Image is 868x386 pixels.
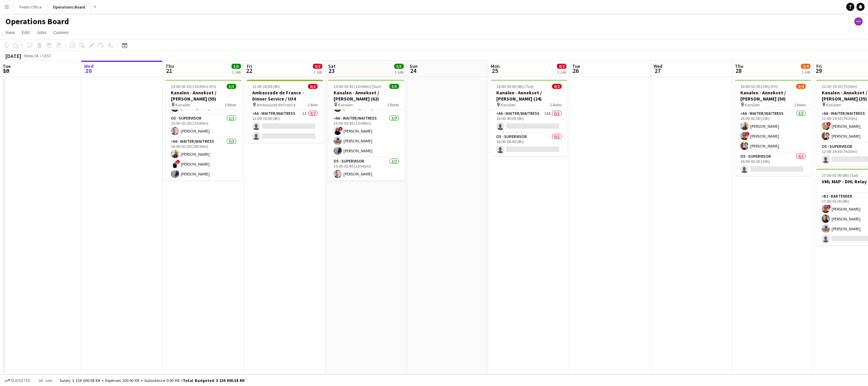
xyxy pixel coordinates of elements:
app-card-role: A6 - WAITER/WAITRESS13A0/116:00-00:00 (8h) [491,110,567,133]
app-user-avatar: Support Team [854,17,863,26]
span: Comms [53,29,69,35]
button: Budgeted [3,377,32,384]
span: Budgeted [11,378,31,383]
app-card-role: O5 - SUPERVISOR0/116:00-00:00 (8h) [491,133,567,156]
span: Kanalen [501,102,516,107]
span: All jobs [37,378,54,383]
div: [DATE] [5,52,21,59]
span: 29 [815,67,822,75]
span: Edit [22,29,30,35]
span: Kanalen [745,102,760,107]
button: Operations Board [47,0,91,14]
div: 1 Job [395,70,403,75]
span: 16:00-02:00 (10h) (Fri) [740,84,778,89]
span: 15:00-02:30 (11h30m) (Fri) [171,84,216,89]
span: 0/2 [313,64,322,69]
span: 23 [327,67,336,75]
span: 5/5 [227,84,236,89]
h3: Kanalen - Annekset / [PERSON_NAME] (50) [735,90,811,102]
span: Kanalen [826,102,841,107]
span: Tue [3,63,11,69]
span: ! [745,132,750,136]
span: 19 [2,67,11,75]
h1: Operations Board [5,16,69,27]
app-card-role: A6 - WAITER/WAITRESS1I0/212:00-16:00 (4h) [247,110,323,143]
div: Salary 3 134 600.58 KR + Expenses 200.00 KR + Subsistence 0.00 KR = [60,378,244,383]
a: View [3,28,18,37]
div: 1 Job [232,70,241,75]
span: 3 Roles [225,102,236,107]
a: Jobs [34,28,49,37]
span: 0/2 [557,64,566,69]
span: 3/4 [796,84,806,89]
span: 27 [653,67,662,75]
span: ! [176,160,180,164]
span: Week 34 [22,53,39,58]
div: CEST [42,53,51,58]
span: ! [339,127,343,131]
span: Thu [735,63,743,69]
app-job-card: 16:00-02:00 (10h) (Fri)3/4Kanalen - Annekset / [PERSON_NAME] (50) Kanalen2 RolesA6 - WAITER/WAITR... [735,80,811,176]
span: 17:00-01:00 (8h) (Sat) [822,173,858,178]
h3: Kanalen - Annekset / [PERSON_NAME] (24) [491,90,567,102]
span: Wed [84,63,94,69]
span: 12:00-19:30 (7h30m) [822,84,857,89]
span: 5/5 [389,84,399,89]
span: 2 Roles [550,102,562,107]
span: 2 Roles [794,102,806,107]
app-job-card: 12:00-16:00 (4h)0/2Ambassade de France - Dinner Service / U34 Ambassade de France1 RoleA6 - WAITE... [247,80,323,143]
span: Sun [409,63,418,69]
span: ! [827,122,831,126]
span: 0/2 [308,84,318,89]
span: 15:00-03:45 (12h45m) (Sun) [334,84,381,89]
app-card-role: O5 - SUPERVISOR1/115:00-02:30 (11h30m)[PERSON_NAME] [165,114,242,138]
app-card-role: A6 - WAITER/WAITRESS3/316:00-02:00 (10h)[PERSON_NAME]![PERSON_NAME][PERSON_NAME] [735,110,811,153]
span: 1 Role [308,102,318,107]
span: Fri [816,63,822,69]
a: Edit [19,28,32,37]
app-card-role: O5 - SUPERVISOR0/116:00-02:00 (10h) [735,153,811,176]
span: 22 [246,67,252,75]
span: ! [827,205,831,209]
h3: Kanalen - Annekset / [PERSON_NAME] (62) [328,90,404,102]
span: 12:00-16:00 (4h) [252,84,280,89]
app-card-role: A6 - WAITER/WAITRESS3/316:00-02:30 (10h30m)[PERSON_NAME]![PERSON_NAME][PERSON_NAME] [165,138,242,181]
app-job-card: 15:00-03:45 (12h45m) (Sun)5/5Kanalen - Annekset / [PERSON_NAME] (62) Kanalen3 RolesA6 - WAITER/WA... [328,80,404,181]
span: Ambassade de France [257,102,295,107]
app-card-role: A6 - WAITER/WAITRESS3/315:00-03:45 (12h45m)![PERSON_NAME][PERSON_NAME][PERSON_NAME] [328,114,404,157]
h3: Ambassade de France - Dinner Service / U34 [247,90,323,102]
span: 28 [734,67,743,75]
span: 3/4 [801,64,810,69]
span: Wed [654,63,662,69]
span: View [5,29,15,35]
span: Fri [247,63,252,69]
span: Tue [572,63,580,69]
span: Mon [491,63,500,69]
app-card-role: O5 - SUPERVISOR1/115:00-03:45 (12h45m)[PERSON_NAME] [328,157,404,181]
span: Jobs [36,29,47,35]
span: Kanalen [338,102,353,107]
app-job-card: 15:00-02:30 (11h30m) (Fri)5/5Kanalen - Annekset / [PERSON_NAME] (55) Kanalen3 RolesA6 - WAITER/WA... [165,80,242,181]
span: 25 [490,67,500,75]
span: Thu [165,63,174,69]
div: 1 Job [313,70,322,75]
h3: Kanalen - Annekset / [PERSON_NAME] (55) [165,90,242,102]
span: Total Budgeted 3 134 800.58 KR [183,378,244,383]
div: 1 Job [801,70,810,75]
span: 5/5 [394,64,404,69]
span: 24 [408,67,418,75]
div: 1 Job [557,70,566,75]
button: Peebls Office [14,0,47,14]
span: 21 [164,67,174,75]
span: Sat [328,63,336,69]
span: 3 Roles [387,102,399,107]
span: 26 [571,67,580,75]
app-job-card: 16:00-00:00 (8h) (Tue)0/2Kanalen - Annekset / [PERSON_NAME] (24) Kanalen2 RolesA6 - WAITER/WAITRE... [491,80,567,156]
span: 20 [83,67,94,75]
span: Kanalen [175,102,190,107]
